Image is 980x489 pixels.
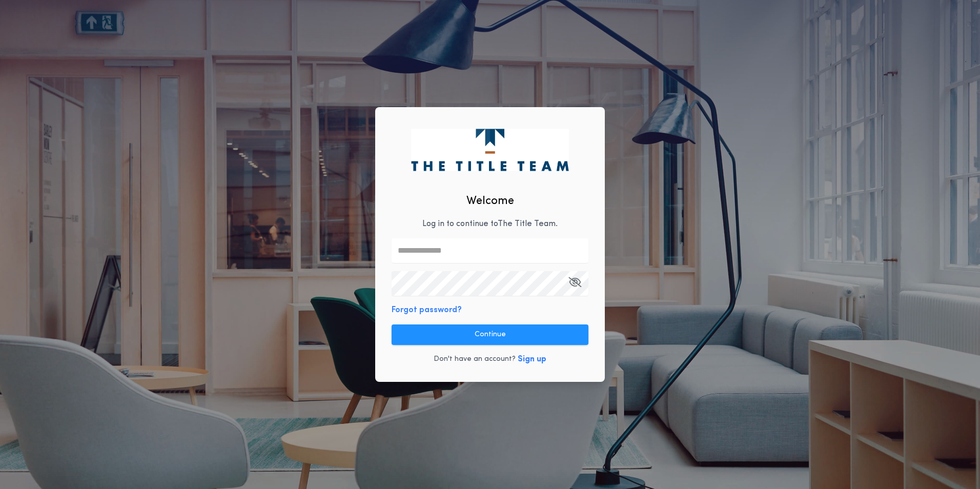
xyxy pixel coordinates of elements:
[434,354,516,364] p: Don't have an account?
[392,304,462,316] button: Forgot password?
[422,218,558,230] p: Log in to continue to The Title Team .
[411,129,568,171] img: logo
[466,193,514,210] h2: Welcome
[392,324,588,345] button: Continue
[518,353,546,365] button: Sign up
